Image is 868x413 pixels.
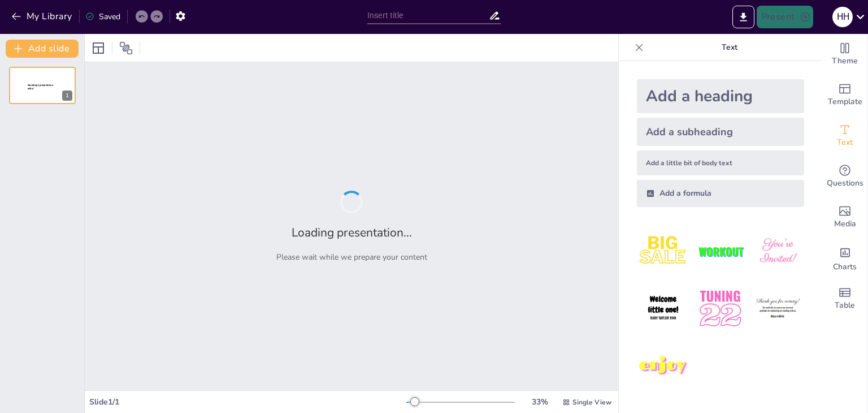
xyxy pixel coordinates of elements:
img: 4.jpeg [637,282,689,335]
img: 6.jpeg [752,282,804,335]
div: H H [832,7,853,27]
div: Add images, graphics, shapes or video [822,197,867,238]
span: Theme [832,55,858,67]
div: Layout [89,39,107,57]
div: Add a heading [637,79,804,113]
p: Please wait while we prepare your content [276,252,427,263]
h2: Loading presentation... [292,225,412,240]
div: Add a table [822,278,867,319]
div: Change the overall theme [822,34,867,75]
img: 2.jpeg [694,225,747,278]
img: 7.jpeg [637,340,689,393]
div: 33 % [526,397,553,407]
div: Add a little bit of body text [637,150,804,175]
span: Media [834,218,856,230]
button: Present [757,6,813,28]
div: 1 [62,91,72,101]
span: Table [835,299,855,312]
span: Single View [572,398,611,407]
div: Get real-time input from your audience [822,156,867,197]
span: Text [837,136,853,149]
p: Text [648,34,811,61]
span: Template [828,96,862,108]
span: Position [119,41,133,55]
div: Add text boxes [822,115,867,156]
button: Export to PowerPoint [732,6,754,28]
div: 1 [9,67,76,104]
button: Add slide [6,40,79,58]
div: Add ready made slides [822,75,867,115]
button: H H [832,6,853,28]
div: Add charts and graphs [822,238,867,278]
span: Charts [833,261,857,273]
div: Add a subheading [637,118,804,146]
input: Insert title [367,7,489,24]
div: Saved [85,11,120,22]
div: Add a formula [637,180,804,207]
span: Questions [827,177,863,190]
div: Slide 1 / 1 [89,397,406,407]
img: 1.jpeg [637,225,689,278]
img: 5.jpeg [694,282,747,335]
button: My Library [8,7,77,25]
span: Sendsteps presentation editor [28,84,53,90]
img: 3.jpeg [752,225,804,278]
